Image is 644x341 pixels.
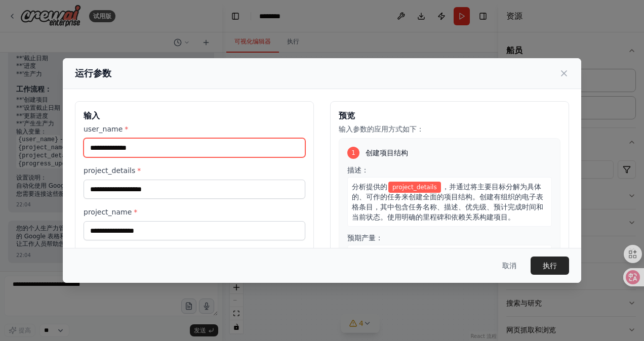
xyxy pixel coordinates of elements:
[494,257,525,275] button: 取消
[84,125,123,133] font: user_name
[352,183,543,221] span: ，并通过将主要目标分解为具体的、可作的任务来创建全面的项目结构。创建有组织的电子表格条目，其中包含任务名称、描述、优先级、预计完成时间和当前状态。使用明确的里程碑和依赖关系构建项目。
[347,147,359,159] div: 1
[531,257,569,275] button: 执行
[75,66,111,80] h2: 运行参数
[84,208,132,216] font: project_name
[339,124,560,134] p: 输入参数的应用方式如下：
[388,182,441,193] span: Variable: project_details
[84,166,135,175] font: project_details
[339,110,560,122] h3: 预览
[347,166,369,174] span: 描述：
[84,110,305,122] h3: 输入
[347,234,383,242] span: 预期产量：
[366,148,408,158] span: 创建项目结构
[352,183,387,191] span: 分析提供的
